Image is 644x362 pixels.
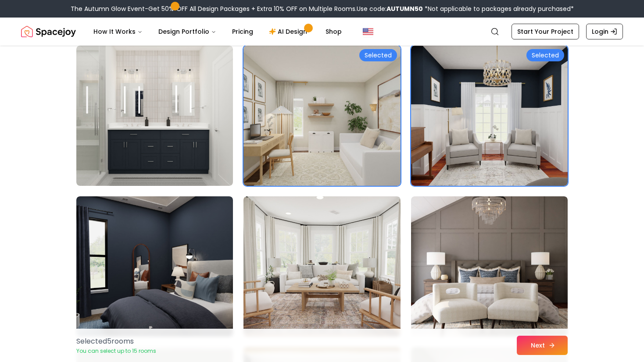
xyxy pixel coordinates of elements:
[586,24,623,39] a: Login
[386,4,423,13] b: AUTUMN50
[359,49,397,61] div: Selected
[76,348,156,355] p: You can select up to 15 rooms
[423,4,574,13] span: *Not applicable to packages already purchased*
[21,23,76,40] img: Spacejoy Logo
[21,23,76,40] a: Spacejoy
[357,4,423,13] span: Use code:
[411,196,568,337] img: Room room-15
[86,23,349,40] nav: Main
[262,23,317,40] a: AI Design
[512,24,579,39] a: Start Your Project
[526,49,564,61] div: Selected
[517,336,568,355] button: Next
[21,18,623,46] nav: Global
[76,196,233,337] img: Room room-13
[243,46,400,186] img: Room room-11
[243,196,400,337] img: Room room-14
[411,46,568,186] img: Room room-12
[71,4,574,13] div: The Autumn Glow Event-Get 50% OFF All Design Packages + Extra 10% OFF on Multiple Rooms.
[151,23,223,40] button: Design Portfolio
[76,46,233,186] img: Room room-10
[86,23,150,40] button: How It Works
[76,336,156,347] p: Selected 5 room s
[225,23,260,40] a: Pricing
[318,23,349,40] a: Shop
[363,26,373,37] img: United States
